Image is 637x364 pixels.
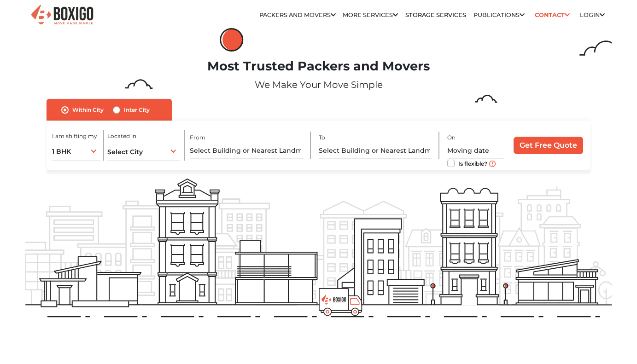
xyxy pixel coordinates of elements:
a: Packers and Movers [259,12,336,18]
p: We Make Your Move Simple [25,78,611,92]
a: Publications [473,12,525,18]
a: Contact [532,8,573,22]
span: Select City [107,148,143,156]
a: More services [343,12,398,18]
label: Within City [72,104,104,116]
label: Inter City [124,104,150,116]
label: On [447,133,456,142]
img: move_date_info [489,161,496,167]
label: Located in [107,132,136,140]
input: Moving date [447,143,504,159]
a: Login [580,12,605,18]
label: Is flexible? [458,158,487,168]
input: Get Free Quote [514,137,583,154]
img: boxigo_prackers_and_movers_truck [319,288,362,316]
h1: Most Trusted Packers and Movers [25,59,611,74]
label: To [319,133,325,142]
span: 1 BHK [52,147,71,156]
label: I am shifting my [52,132,97,140]
label: From [190,133,205,142]
input: Select Building or Nearest Landmark [190,143,304,159]
img: Boxigo [30,4,94,26]
a: Storage Services [405,12,466,18]
input: Select Building or Nearest Landmark [319,143,432,159]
